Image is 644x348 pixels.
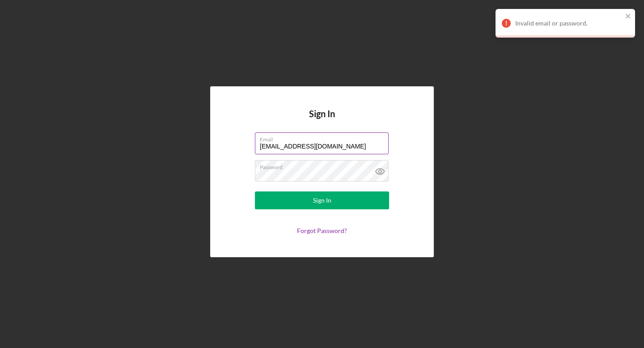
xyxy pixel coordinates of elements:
label: Password [260,161,389,170]
button: close [625,13,631,21]
div: Invalid email or password. [515,20,623,27]
label: Email [260,133,389,143]
h4: Sign In [309,109,335,132]
div: Sign In [313,191,331,209]
button: Sign In [255,191,389,209]
a: Forgot Password? [297,227,347,234]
